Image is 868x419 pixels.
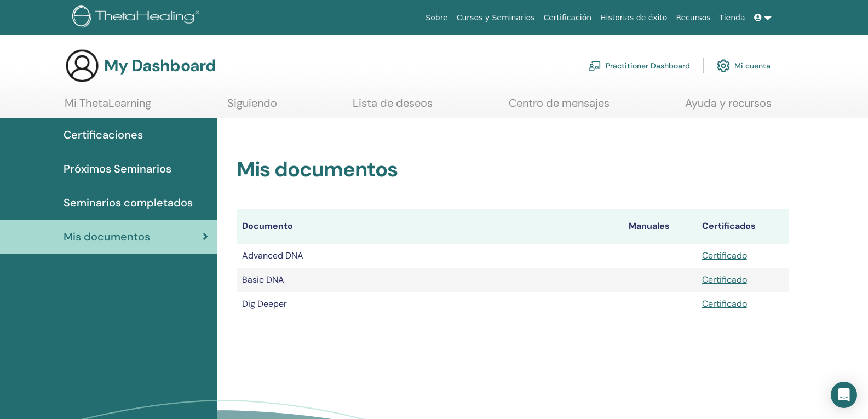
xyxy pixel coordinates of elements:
a: Practitioner Dashboard [588,54,690,78]
td: Dig Deeper [237,292,623,316]
a: Mi cuenta [717,54,771,78]
a: Certificado [702,298,747,309]
th: Manuales [623,209,696,244]
img: cog.svg [717,56,730,75]
a: Certificado [702,274,747,285]
a: Ayuda y recursos [685,96,772,118]
a: Sobre [421,8,452,28]
h2: Mis documentos [237,157,789,182]
a: Certificación [539,8,596,28]
a: Recursos [671,8,715,28]
div: Open Intercom Messenger [831,382,857,408]
a: Centro de mensajes [509,96,610,118]
th: Certificados [697,209,789,244]
td: Basic DNA [237,268,623,292]
h3: My Dashboard [104,56,216,76]
a: Lista de deseos [353,96,433,118]
span: Mis documentos [64,228,150,245]
a: Historias de éxito [596,8,671,28]
a: Certificado [702,250,747,261]
span: Seminarios completados [64,194,193,211]
th: Documento [237,209,623,244]
a: Siguiendo [227,96,277,118]
a: Tienda [715,8,750,28]
a: Mi ThetaLearning [65,96,151,118]
img: chalkboard-teacher.svg [588,61,601,71]
span: Próximos Seminarios [64,160,171,177]
img: logo.png [72,5,203,30]
img: generic-user-icon.jpg [65,48,100,83]
td: Advanced DNA [237,244,623,268]
a: Cursos y Seminarios [452,8,539,28]
span: Certificaciones [64,127,143,143]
